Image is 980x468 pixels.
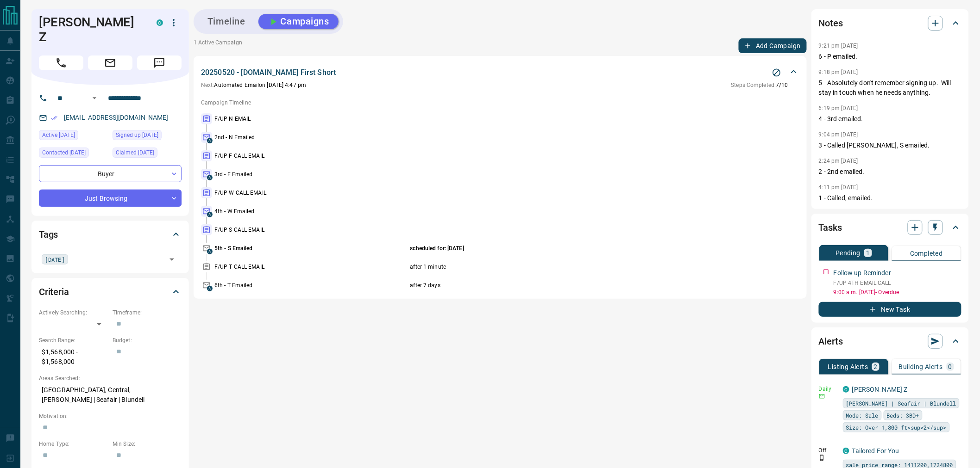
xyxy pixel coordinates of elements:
p: 1 [866,250,870,256]
p: 2 [874,363,878,370]
p: 4th - W Emailed [214,207,408,216]
div: condos.ca [157,19,163,26]
button: Open [165,253,178,266]
p: 3 - Called [PERSON_NAME], S emailed. [819,141,961,150]
p: Min Size: [113,440,182,448]
button: Campaigns [258,14,339,29]
div: Criteria [39,281,182,303]
span: Steps Completed: [731,82,776,88]
div: Notes [819,12,961,34]
span: Size: Over 1,800 ft<sup>2</sup> [846,423,947,432]
p: after 7 days [410,281,733,289]
p: 2 - 2nd emailed. [819,167,961,177]
span: A [207,286,213,291]
span: A [207,138,213,143]
span: [PERSON_NAME] | Seafair | Blundell [846,399,956,408]
p: Timeframe: [113,308,182,317]
p: 6 - P emailed. [819,52,961,62]
button: New Task [819,302,961,317]
span: A [207,175,213,180]
p: 9:21 pm [DATE] [819,43,858,49]
h1: [PERSON_NAME] Z [39,15,143,44]
p: 5th - S Emailed [214,244,408,252]
p: 9:04 pm [DATE] [819,131,858,138]
div: Tasks [819,216,961,239]
p: 6:19 pm [DATE] [819,105,858,111]
div: Wed Oct 08 2025 [39,148,108,160]
p: Daily [819,385,837,393]
p: $1,568,000 - $1,568,000 [39,345,108,369]
p: F/UP 4TH EMAIL CALL [834,279,961,287]
p: 9:18 pm [DATE] [819,69,858,75]
span: Message [137,55,182,70]
p: 3rd - F Emailed [214,170,408,179]
p: 4:11 pm [DATE] [819,184,858,191]
h2: Notes [819,16,843,31]
div: Wed Oct 01 2025 [39,130,108,143]
p: 7 / 10 [731,81,788,89]
p: Budget: [113,336,182,345]
p: Search Range: [39,336,108,345]
p: Follow up Reminder [834,268,891,278]
p: 9:00 a.m. [DATE] - Overdue [834,288,961,296]
button: Open [89,92,100,104]
p: scheduled for: [DATE] [410,244,733,252]
div: condos.ca [843,386,849,393]
span: Beds: 3BD+ [887,411,919,420]
p: F/UP T CALL EMAIL [214,263,408,271]
span: Next: [201,82,214,88]
p: 20250520 - [DOMAIN_NAME] First Short [201,67,336,78]
p: after 1 minute [410,263,733,271]
button: Stop Campaign [770,66,784,80]
span: [DATE] [45,255,65,264]
p: Off [819,446,837,455]
p: F/UP N EMAIL [214,115,408,123]
button: Timeline [198,14,255,29]
svg: Push Notification Only [819,455,825,461]
p: F/UP F CALL EMAIL [214,152,408,160]
p: Completed [910,250,943,257]
p: 1 Active Campaign [194,38,242,53]
svg: Email Verified [51,115,57,121]
p: Home Type: [39,440,108,448]
p: 4 - 3rd emailed. [819,114,961,124]
p: 2:24 pm [DATE] [819,158,858,164]
div: Wed Oct 01 2025 [113,130,182,143]
div: condos.ca [843,448,849,454]
span: Call [39,55,83,70]
a: [EMAIL_ADDRESS][DOMAIN_NAME] [64,114,169,121]
p: Campaign Timeline [201,99,799,107]
div: Alerts [819,330,961,352]
p: 5 - Absolutely don't remember signing up. Will stay in touch when he needs anything. [819,78,961,98]
p: Actively Searching: [39,308,108,317]
p: Building Alerts [899,363,943,370]
span: Active [DATE] [42,130,75,140]
span: Mode: Sale [846,411,879,420]
p: [GEOGRAPHIC_DATA], Central, [PERSON_NAME] | Seafair | Blundell [39,382,182,407]
span: A [207,249,213,254]
p: Listing Alerts [828,363,868,370]
div: Tags [39,223,182,246]
p: Pending [836,250,861,256]
span: Signed up [DATE] [116,130,158,140]
a: Tailored For You [852,447,899,455]
span: A [207,212,213,217]
button: Add Campaign [739,38,807,53]
h2: Criteria [39,284,69,299]
span: Claimed [DATE] [116,148,154,157]
p: Automated Email on [DATE] 4:47 pm [201,81,306,89]
div: 20250520 - [DOMAIN_NAME] First ShortStop CampaignNext:Automated Emailon [DATE] 4:47 pmSteps Compl... [201,65,799,91]
p: 2nd - N Emailed [214,133,408,142]
div: Sat Oct 04 2025 [113,148,182,160]
span: Contacted [DATE] [42,148,86,157]
h2: Alerts [819,334,843,349]
p: 1 - Called, emailed. [819,193,961,203]
h2: Tags [39,227,58,242]
p: F/UP W CALL EMAIL [214,189,408,197]
a: [PERSON_NAME] Z [852,386,908,393]
p: 0 [949,363,952,370]
p: F/UP S CALL EMAIL [214,226,408,234]
svg: Email [819,393,825,400]
p: 6th - T Emailed [214,281,408,289]
h2: Tasks [819,220,842,235]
